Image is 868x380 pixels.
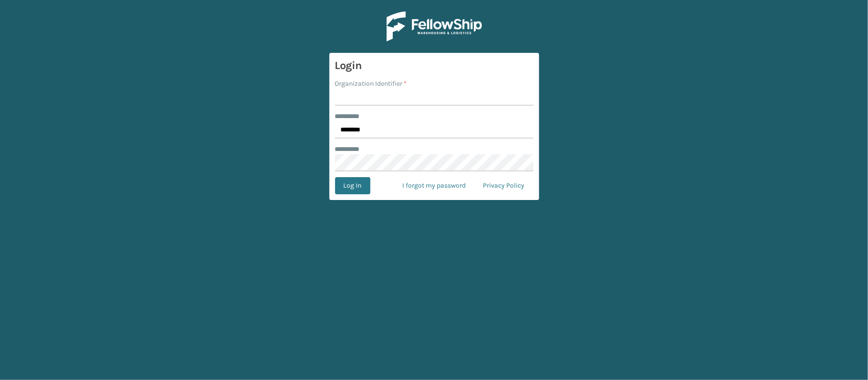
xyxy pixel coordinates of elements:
label: Organization Identifier [335,79,407,89]
a: Privacy Policy [475,177,533,194]
button: Log In [335,177,370,194]
img: Logo [387,11,482,41]
h3: Login [335,59,533,73]
a: I forgot my password [394,177,475,194]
